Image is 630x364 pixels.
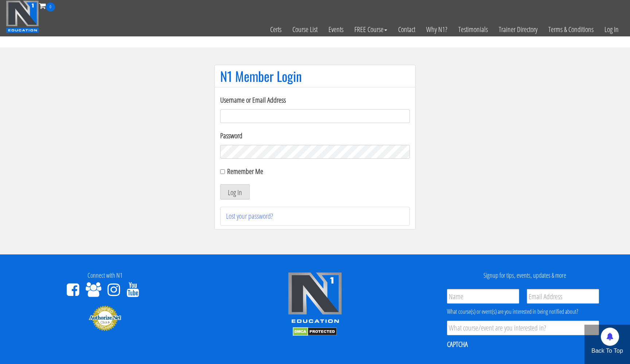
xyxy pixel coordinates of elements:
a: Log In [599,12,624,47]
a: Events [323,12,349,47]
a: Testimonials [453,12,493,47]
input: What course/event are you interested in? [447,321,599,335]
img: DMCA.com Protection Status [293,327,337,336]
label: Remember Me [227,166,263,176]
h4: Signup for tips, events, updates & more [425,272,625,279]
a: Contact [393,12,421,47]
a: Course List [287,12,323,47]
input: Name [447,289,519,304]
h1: N1 Member Login [220,69,410,83]
a: FREE Course [349,12,393,47]
a: Terms & Conditions [543,12,599,47]
label: CAPTCHA [447,340,468,349]
input: Email Address [527,289,599,304]
span: 0 [46,3,55,12]
a: Why N1? [421,12,453,47]
img: Authorize.Net Merchant - Click to Verify [89,305,121,331]
label: Username or Email Address [220,95,410,106]
p: Back To Top [584,347,630,355]
div: What course(s) or event(s) are you interested in being notified about? [447,307,599,316]
h4: Connect with N1 [5,272,205,279]
button: Log In [220,184,250,199]
a: Certs [265,12,287,47]
img: n1-education [6,0,39,33]
a: Lost your password? [226,211,273,221]
a: Trainer Directory [493,12,543,47]
a: 0 [39,1,55,11]
img: n1-edu-logo [288,272,342,326]
label: Password [220,130,410,141]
